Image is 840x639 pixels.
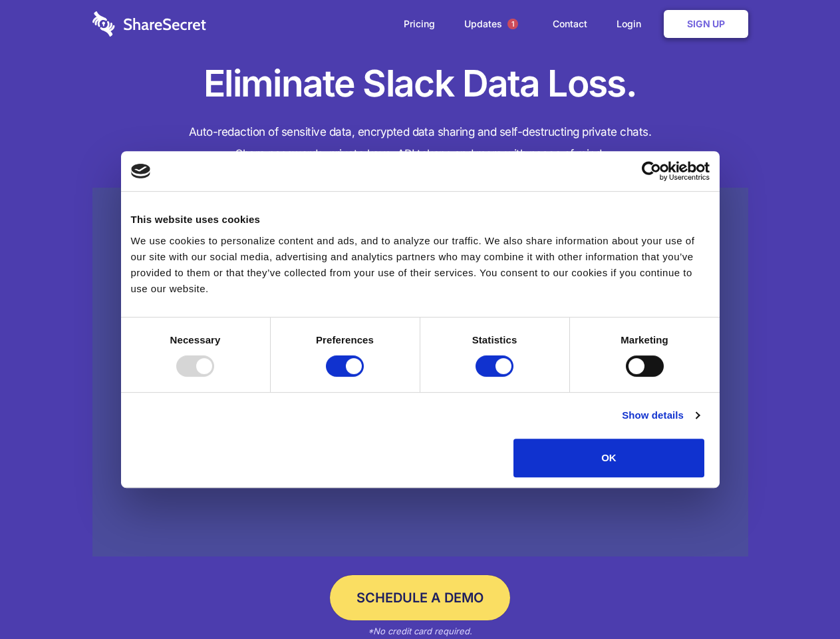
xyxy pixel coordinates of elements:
a: Sign Up [664,10,748,38]
span: 1 [507,19,518,29]
a: Pricing [390,3,448,45]
a: Schedule a Demo [330,575,510,620]
div: This website uses cookies [131,212,710,228]
a: Show details [622,407,699,423]
strong: Necessary [170,334,221,345]
h4: Auto-redaction of sensitive data, encrypted data sharing and self-destructing private chats. Shar... [92,121,748,165]
a: Usercentrics Cookiebot - opens in a new window [593,161,710,181]
a: Wistia video thumbnail [92,188,748,557]
strong: Statistics [472,334,517,345]
h1: Eliminate Slack Data Loss. [92,60,748,108]
strong: Preferences [316,334,374,345]
em: *No credit card required. [368,626,472,636]
div: We use cookies to personalize content and ads, and to analyze our traffic. We also share informat... [131,233,710,297]
img: logo-wordmark-white-trans-d4663122ce5f474addd5e946df7df03e33cb6a1c49d2221995e7729f52c070b2.svg [92,11,206,37]
a: Login [603,3,661,45]
img: logo [131,164,151,178]
button: OK [513,439,704,477]
a: Contact [539,3,601,45]
strong: Marketing [621,334,668,345]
